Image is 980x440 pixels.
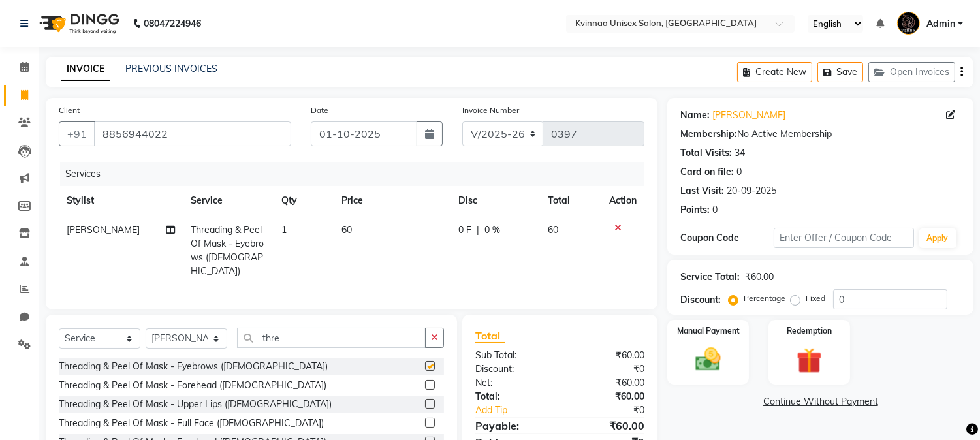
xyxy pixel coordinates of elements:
th: Price [334,186,450,215]
img: logo [33,5,123,42]
label: Invoice Number [462,104,519,116]
button: Open Invoices [868,62,955,82]
div: ₹0 [560,362,655,376]
div: Threading & Peel Of Mask - Upper Lips ([DEMOGRAPHIC_DATA]) [59,398,332,411]
img: Admin [897,12,920,35]
label: Client [59,104,80,116]
div: Last Visit: [680,184,724,198]
th: Action [601,186,644,215]
button: +91 [59,121,95,146]
span: 0 % [484,223,500,237]
div: Net: [466,376,560,390]
img: _cash.svg [688,345,729,374]
span: 60 [341,224,352,236]
div: Name: [680,108,710,122]
div: ₹60.00 [560,349,655,362]
b: 08047224946 [144,5,201,42]
button: Save [817,62,863,82]
div: ₹60.00 [560,390,655,403]
div: ₹60.00 [560,376,655,390]
th: Stylist [59,186,183,215]
th: Qty [274,186,334,215]
div: Service Total: [680,270,740,284]
div: Threading & Peel Of Mask - Forehead ([DEMOGRAPHIC_DATA]) [59,379,326,392]
div: Total Visits: [680,146,732,160]
div: Card on file: [680,165,734,179]
div: 20-09-2025 [727,184,776,198]
input: Search by Name/Mobile/Email/Code [94,121,291,146]
a: Add Tip [466,403,576,417]
div: No Active Membership [680,127,960,141]
th: Service [183,186,274,215]
span: 0 F [458,223,471,237]
div: 0 [736,165,742,179]
div: 0 [712,203,718,217]
span: 1 [281,224,287,236]
label: Redemption [787,325,832,337]
a: PREVIOUS INVOICES [125,63,217,74]
input: Search or Scan [237,328,426,348]
div: Threading & Peel Of Mask - Eyebrows ([DEMOGRAPHIC_DATA]) [59,360,328,373]
span: 60 [548,224,559,236]
button: Apply [919,228,956,248]
span: | [477,223,479,237]
div: Total: [466,390,560,403]
input: Enter Offer / Coupon Code [774,228,913,248]
label: Date [311,104,328,116]
span: [PERSON_NAME] [67,224,140,236]
div: ₹60.00 [560,418,655,433]
div: Payable: [466,418,560,433]
label: Percentage [744,292,785,304]
div: ₹60.00 [745,270,774,284]
a: INVOICE [61,57,110,81]
div: 34 [735,146,745,160]
img: _gift.svg [789,345,830,377]
a: Continue Without Payment [670,395,971,409]
div: Points: [680,203,710,217]
a: [PERSON_NAME] [712,108,785,122]
span: Total [475,329,505,343]
button: Create New [737,62,812,82]
span: Threading & Peel Of Mask - Eyebrows ([DEMOGRAPHIC_DATA]) [191,224,264,277]
div: Discount: [680,293,721,307]
span: Admin [926,17,955,31]
th: Total [541,186,602,215]
label: Manual Payment [677,325,740,337]
div: Threading & Peel Of Mask - Full Face ([DEMOGRAPHIC_DATA]) [59,416,324,430]
div: Services [60,162,654,186]
th: Disc [450,186,540,215]
div: Discount: [466,362,560,376]
div: Coupon Code [680,231,774,245]
div: Membership: [680,127,737,141]
div: Sub Total: [466,349,560,362]
div: ₹0 [576,403,655,417]
label: Fixed [806,292,825,304]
